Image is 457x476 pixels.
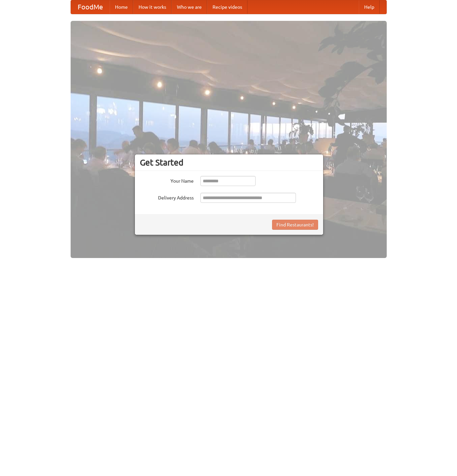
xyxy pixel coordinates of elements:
[110,0,133,14] a: Home
[207,0,247,14] a: Recipe videos
[359,0,380,14] a: Help
[172,0,207,14] a: Who we are
[133,0,172,14] a: How it works
[272,220,318,230] button: Find Restaurants!
[140,157,318,168] h3: Get Started
[140,193,194,201] label: Delivery Address
[71,0,110,14] a: FoodMe
[140,176,194,184] label: Your Name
